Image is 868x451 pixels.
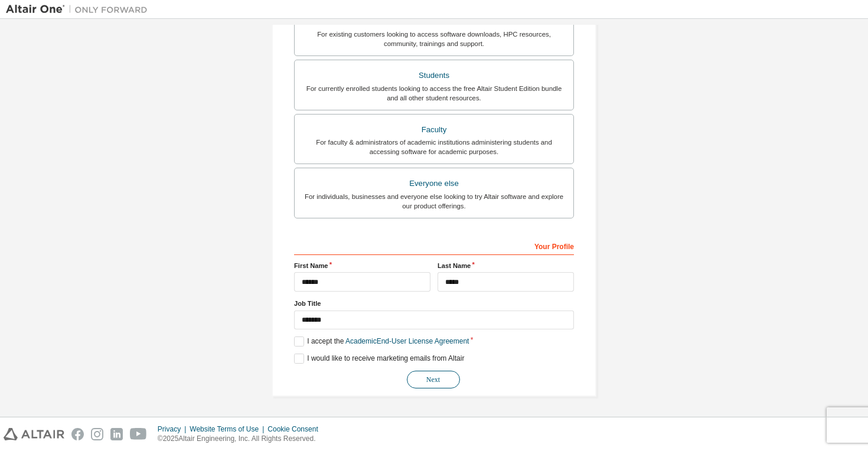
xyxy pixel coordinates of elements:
div: For individuals, businesses and everyone else looking to try Altair software and explore our prod... [302,192,566,211]
img: linkedin.svg [110,428,123,440]
div: For faculty & administrators of academic institutions administering students and accessing softwa... [302,138,566,156]
img: youtube.svg [130,428,147,440]
div: Students [302,67,566,84]
label: First Name [294,261,430,270]
img: facebook.svg [71,428,84,440]
div: Cookie Consent [267,424,325,434]
img: altair_logo.svg [4,428,64,440]
div: Privacy [158,424,190,434]
label: I would like to receive marketing emails from Altair [294,354,464,364]
div: Faculty [302,122,566,138]
img: instagram.svg [91,428,103,440]
label: Last Name [438,261,574,270]
div: Your Profile [294,236,574,255]
label: I accept the [294,336,469,347]
p: © 2025 Altair Engineering, Inc. All Rights Reserved. [158,434,325,444]
label: Job Title [294,299,574,308]
a: Academic End-User License Agreement [345,337,469,345]
button: Next [407,371,460,388]
div: For currently enrolled students looking to access the free Altair Student Edition bundle and all ... [302,84,566,103]
div: Website Terms of Use [190,424,267,434]
img: Altair One [6,4,154,15]
div: Everyone else [302,175,566,192]
div: For existing customers looking to access software downloads, HPC resources, community, trainings ... [302,30,566,48]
